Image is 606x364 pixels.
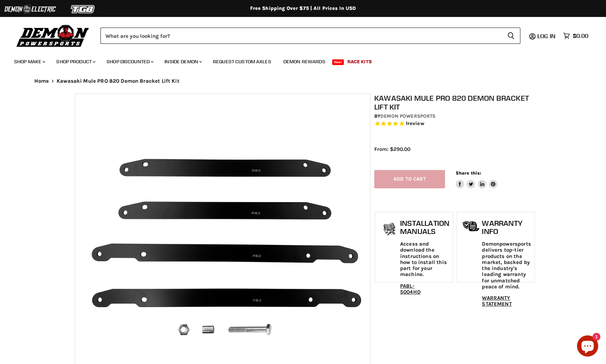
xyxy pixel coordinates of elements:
[4,2,57,16] img: Demon Electric Logo 2
[406,121,424,127] span: 1 reviews
[278,54,331,69] a: Demon Rewards
[20,5,586,12] div: Free Shipping Over $75 | All Prices In USD
[408,121,424,127] span: review
[57,78,179,84] span: Kawasaki Mule PRO 820 Demon Bracket Lift Kit
[462,221,480,232] img: warranty-icon.png
[560,31,592,41] a: $0.00
[101,54,158,69] a: Shop Discounted
[400,241,449,278] p: Access and download the instructions on how to install this part for your machine.
[381,221,398,239] img: install_manual-icon.png
[57,2,110,16] img: TGB Logo 2
[100,28,520,44] form: Product
[502,28,520,44] button: Search
[100,28,502,44] input: Search
[456,170,481,176] span: Share this:
[482,295,512,307] a: WARRANTY STATEMENT
[208,54,277,69] a: Request Custom Axles
[534,33,560,39] a: Log in
[14,23,92,48] img: Demon Powersports
[51,54,100,69] a: Shop Product
[400,283,421,295] a: PABL-5004HD
[374,112,536,120] div: by
[482,219,531,236] h1: Warranty Info
[34,78,49,84] a: Home
[456,170,498,189] aside: Share this:
[374,146,410,152] span: From: $290.00
[332,59,344,65] span: New!
[537,33,555,40] span: Log in
[342,54,377,69] a: Race Kits
[575,335,600,358] inbox-online-store-chat: Shopify online store chat
[159,54,206,69] a: Inside Demon
[9,54,50,69] a: Shop Make
[400,219,449,236] h1: Installation Manuals
[9,52,587,69] ul: Main menu
[374,120,536,128] span: Rated 5.0 out of 5 stars 1 reviews
[573,33,588,39] span: $0.00
[482,241,531,290] p: Demonpowersports delivers top-tier products on the market, backed by the industry's leading warra...
[374,94,536,111] h1: Kawasaki Mule PRO 820 Demon Bracket Lift Kit
[380,113,435,119] a: Demon Powersports
[20,78,586,84] nav: Breadcrumbs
